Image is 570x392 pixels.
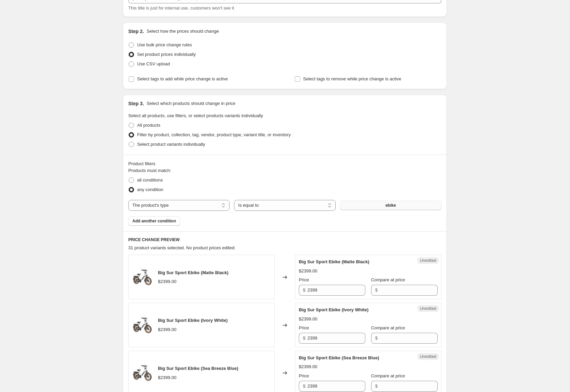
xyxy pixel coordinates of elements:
h2: Step 2. [128,28,144,35]
span: Set product prices individually [137,52,196,57]
img: Big_Sur_Sport_White_2_80x.jpg [132,363,152,383]
div: Product filters [128,160,441,167]
span: Select tags to add while price change is active [137,76,228,81]
div: $2399.00 [299,316,317,323]
span: Add another condition [132,218,176,224]
span: Big Sur Sport Ebike (Ivory White) [158,318,228,323]
img: Big_Sur_Sport_White_2_80x.jpg [132,315,152,335]
span: Price [299,325,309,330]
span: Select all products, use filters, or select products variants individually [128,113,263,118]
div: $2399.00 [299,268,317,275]
span: $ [375,383,378,389]
span: Unedited [420,258,436,263]
span: Select tags to remove while price change is active [303,76,401,81]
span: $ [375,287,378,293]
span: Products must match: [128,168,171,173]
span: Compare at price [371,325,405,330]
span: Unedited [420,354,436,359]
span: $ [375,335,378,341]
span: Compare at price [371,277,405,282]
h2: Step 3. [128,100,144,107]
span: Big Sur Sport Ebike (Matte Black) [158,270,229,275]
span: Price [299,277,309,282]
span: All products [137,123,160,128]
span: This title is just for internal use, customers won't see it [128,5,234,11]
div: $2399.00 [299,363,317,370]
span: Price [299,373,309,378]
span: any condition [137,187,163,192]
span: 31 product variants selected. No product prices edited: [128,245,235,250]
span: $ [303,383,305,389]
span: Big Sur Sport Ebike (Matte Black) [299,259,369,264]
span: Big Sur Sport Ebike (Sea Breeze Blue) [158,366,238,371]
div: $2399.00 [158,374,176,381]
span: Select product variants individually [137,142,205,147]
span: Use CSV upload [137,61,170,66]
div: $2399.00 [158,278,176,285]
span: all conditions [137,177,163,183]
span: Compare at price [371,373,405,378]
button: ebike [340,201,441,210]
span: Big Sur Sport Ebike (Sea Breeze Blue) [299,355,379,360]
button: Add another condition [128,216,180,226]
span: $ [303,287,305,293]
h6: PRICE CHANGE PREVIEW [128,237,441,242]
p: Select how the prices should change [147,28,219,35]
span: ebike [385,203,396,208]
p: Select which products should change in price [147,100,235,107]
span: Use bulk price change rules [137,42,192,47]
span: Filter by product, collection, tag, vendor, product type, variant title, or inventory [137,132,291,137]
span: Big Sur Sport Ebike (Ivory White) [299,307,368,312]
img: Big_Sur_Sport_White_2_80x.jpg [132,267,152,287]
div: $2399.00 [158,326,176,333]
span: $ [303,335,305,341]
span: Unedited [420,306,436,311]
